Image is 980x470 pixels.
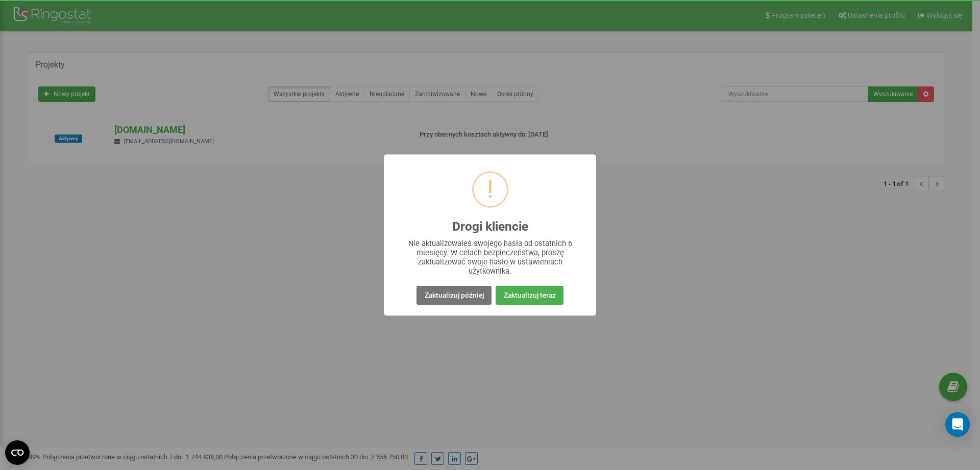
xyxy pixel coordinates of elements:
div: Open Intercom Messenger [945,412,970,437]
h2: Drogi kliencie [452,220,528,234]
div: Nie aktualizowałeś swojego hasła od ostatnich 6 miesięcy. W celach bezpieczeństwa, proszę zaktual... [404,239,576,276]
button: Open CMP widget [5,440,30,465]
button: Zaktualizuj później [416,286,491,305]
button: Zaktualizuj teraz [496,286,563,305]
div: ! [487,173,494,206]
